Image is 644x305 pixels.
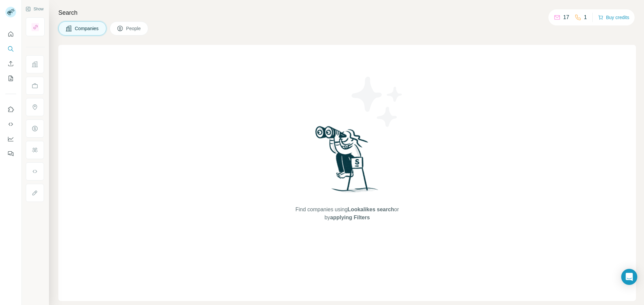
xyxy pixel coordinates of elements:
button: Enrich CSV [5,58,16,70]
h4: Search [58,8,636,17]
p: 17 [563,13,569,21]
button: Feedback [5,148,16,160]
span: Companies [75,25,99,32]
button: Quick start [5,28,16,40]
div: Open Intercom Messenger [621,269,637,285]
img: Surfe Illustration - Woman searching with binoculars [312,124,382,199]
button: Search [5,43,16,55]
span: Lookalikes search [347,207,394,212]
button: Dashboard [5,133,16,145]
img: Surfe Illustration - Stars [347,72,408,132]
span: applying Filters [330,215,370,220]
p: 1 [584,13,587,21]
button: Show [21,4,48,14]
button: Buy credits [598,13,629,22]
span: People [126,25,142,32]
button: My lists [5,72,16,84]
button: Use Surfe API [5,118,16,130]
span: Find companies using or by [293,206,401,222]
button: Use Surfe on LinkedIn [5,103,16,116]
